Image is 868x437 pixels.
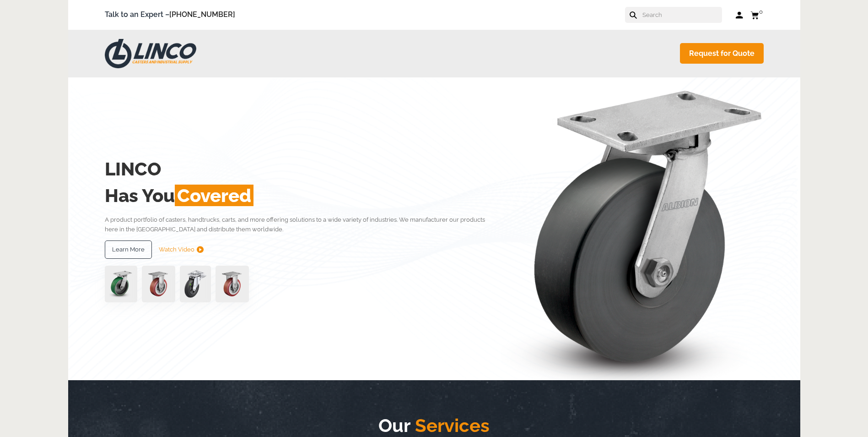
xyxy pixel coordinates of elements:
p: A product portfolio of casters, handtrucks, carts, and more offering solutions to a wide variety ... [105,215,499,235]
img: subtract.png [197,246,204,253]
a: Watch Video [159,240,204,259]
span: Services [410,415,490,436]
img: pn3orx8a-94725-1-1-.png [105,266,137,302]
span: 0 [759,8,763,15]
img: LINCO CASTERS & INDUSTRIAL SUPPLY [105,39,196,68]
a: 0 [750,9,764,21]
img: linco_caster [501,77,764,380]
img: lvwpp200rst849959jpg-30522-removebg-preview-1.png [180,266,211,302]
h2: LINCO [105,156,499,182]
span: Talk to an Expert – [105,9,235,21]
img: capture-59611-removebg-preview-1.png [142,266,175,302]
a: [PHONE_NUMBER] [169,10,235,19]
a: Learn More [105,240,152,259]
img: capture-59611-removebg-preview-1.png [216,266,249,302]
a: Log in [736,11,744,20]
input: Search [642,7,722,23]
h2: Has You [105,182,499,209]
span: Covered [175,185,253,206]
a: Request for Quote [680,43,764,64]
